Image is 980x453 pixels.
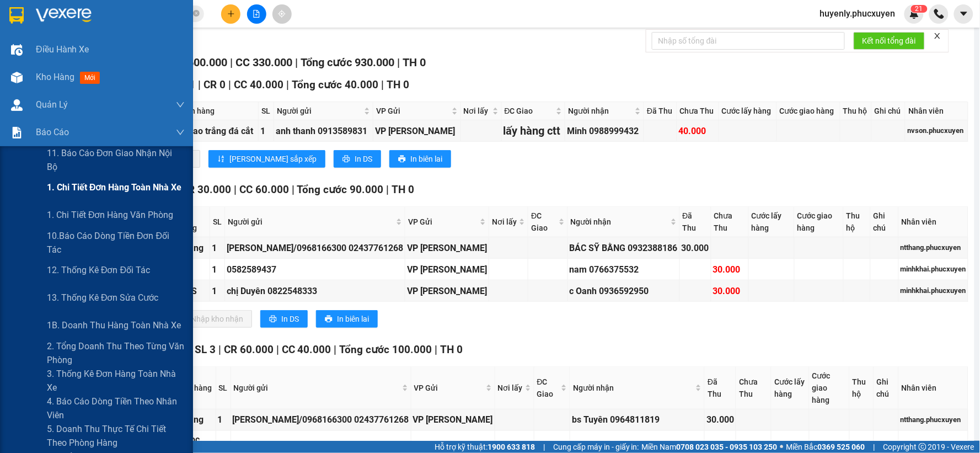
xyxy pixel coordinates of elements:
[47,339,185,367] span: 2. Tổng doanh thu theo từng văn phòng
[212,241,223,255] div: 1
[392,183,415,196] span: TH 0
[570,284,678,298] div: c Oanh 0936592950
[47,208,174,222] span: 1. Chi tiết đơn hàng văn phòng
[36,98,68,111] span: Quản Lý
[276,343,279,356] span: |
[47,263,150,277] span: 12. Thống kê đơn đối tác
[176,207,210,237] th: Tên hàng
[844,207,871,237] th: Thu hộ
[679,124,717,138] div: 40.000
[777,102,840,120] th: Cước giao hàng
[47,146,185,174] span: 11. Báo cáo đơn giao nhận nội bộ
[901,414,966,425] div: ntthang.phucxuyen
[373,120,460,142] td: VP Dương Đình Nghệ
[316,310,378,328] button: printerIn biên lai
[505,105,554,117] span: ĐC Giao
[504,122,564,140] div: lấy hàng ctt
[210,207,225,237] th: SL
[227,284,403,298] div: chị Duyên 0822548333
[488,443,535,451] strong: 1900 633 818
[11,99,23,111] img: warehouse-icon
[901,264,966,275] div: minhkhai.phucxuyen
[181,183,231,196] span: CR 30.000
[181,124,256,138] div: 1 bao trắng đá cắt
[47,291,159,305] span: 13. Thống kê đơn sửa cước
[411,409,495,431] td: VP Dương Đình Nghệ
[874,441,875,453] span: |
[217,155,225,164] span: sort-ascending
[387,183,389,196] span: |
[567,124,642,138] div: Minh 0988999432
[407,263,487,276] div: VP [PERSON_NAME]
[47,395,185,422] span: 4. Báo cáo dòng tiền theo nhân viên
[247,4,266,24] button: file-add
[719,102,777,120] th: Cước lấy hàng
[863,35,916,47] span: Kết nối tổng đài
[176,100,185,109] span: down
[224,343,274,356] span: CR 60.000
[780,445,784,449] span: ⚪️
[901,242,966,253] div: ntthang.phucxuyen
[216,367,231,409] th: SL
[915,5,919,13] span: 2
[178,413,214,427] div: 1 răng
[644,102,677,120] th: Đã Thu
[389,150,451,168] button: printerIn biên lai
[227,263,403,276] div: 0582589437
[193,10,200,17] span: close-circle
[227,241,403,255] div: [PERSON_NAME]/0968166300 02437761268
[706,413,734,427] div: 30.000
[47,422,185,450] span: 5. Doanh thu thực tế chi tiết theo phòng hàng
[176,367,216,409] th: Tên hàng
[954,4,973,24] button: caret-down
[234,183,237,196] span: |
[176,128,185,137] span: down
[376,105,449,117] span: VP Gửi
[229,153,317,165] span: [PERSON_NAME] sắp xếp
[170,310,252,328] button: downloadNhập kho nhận
[531,210,556,234] span: ĐC Giao
[901,285,966,296] div: minhkhai.phucxuyen
[407,241,487,255] div: VP [PERSON_NAME]
[874,367,899,409] th: Ghi chú
[553,441,639,453] span: Cung cấp máy in - giấy in:
[47,229,185,257] span: 10.Báo cáo dòng tiền đơn đối tác
[212,284,223,298] div: 1
[934,32,941,40] span: close
[818,443,865,451] strong: 0369 525 060
[919,443,927,451] span: copyright
[234,382,400,394] span: Người gửi
[47,180,182,194] span: 1. Chi tiết đơn hàng toàn nhà xe
[36,125,69,139] span: Báo cáo
[36,42,89,56] span: Điều hành xe
[705,367,736,409] th: Đã Thu
[907,125,966,136] div: nvson.phucxuyen
[959,9,969,19] span: caret-down
[498,382,523,394] span: Nơi lấy
[269,315,277,324] span: printer
[871,207,899,237] th: Ghi chú
[407,284,487,298] div: VP [PERSON_NAME]
[259,102,274,120] th: SL
[398,155,406,164] span: printer
[47,318,181,332] span: 1B. Doanh thu hàng toàn nhà xe
[301,56,394,69] span: Tổng cước 930.000
[80,72,100,84] span: mới
[899,207,968,237] th: Nhân viên
[906,102,968,120] th: Nhân viên
[282,343,331,356] span: CC 40.000
[218,413,229,427] div: 1
[435,343,438,356] span: |
[677,443,778,451] strong: 0708 023 035 - 0935 103 250
[36,72,74,82] span: Kho hàng
[749,207,795,237] th: Cước lấy hàng
[178,284,208,298] div: 1 HS
[441,343,463,356] span: TH 0
[193,9,200,19] span: close-circle
[919,5,923,13] span: 1
[260,310,308,328] button: printerIn DS
[713,263,747,276] div: 30.000
[543,441,545,453] span: |
[492,216,517,228] span: Nơi lấy
[218,343,221,356] span: |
